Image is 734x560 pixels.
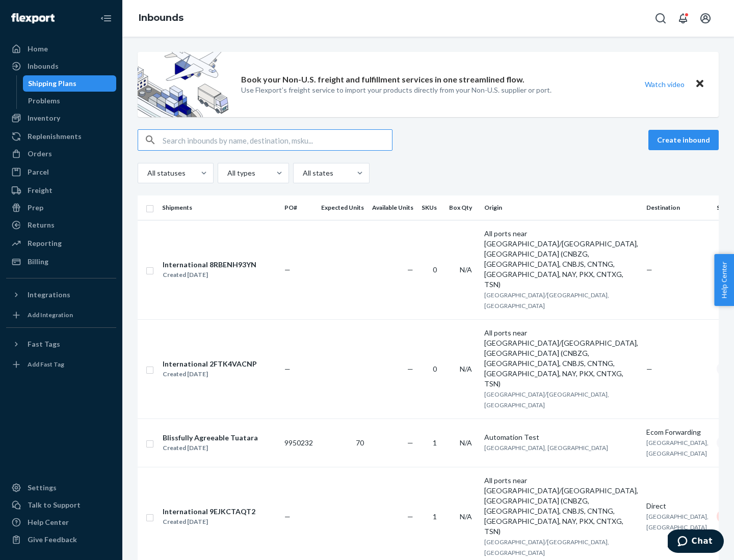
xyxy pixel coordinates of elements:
button: Talk to Support [6,497,116,513]
input: All states [302,168,303,178]
div: Billing [28,257,48,267]
span: [GEOGRAPHIC_DATA], [GEOGRAPHIC_DATA] [484,444,608,452]
th: Box Qty [445,195,480,220]
div: Add Integration [28,311,73,319]
a: Problems [23,93,117,109]
span: 0 [433,365,437,373]
a: Freight [6,182,116,199]
th: Expected Units [317,195,368,220]
span: — [284,265,291,274]
td: 9950232 [280,418,317,467]
span: [GEOGRAPHIC_DATA]/[GEOGRAPHIC_DATA], [GEOGRAPHIC_DATA] [484,291,609,310]
span: — [646,265,652,274]
span: 0 [433,265,437,274]
button: Fast Tags [6,336,116,352]
div: Created [DATE] [163,443,258,453]
a: Orders [6,146,116,162]
span: — [284,512,291,521]
div: Give Feedback [28,535,77,545]
div: Ecom Forwarding [646,427,709,437]
span: — [407,512,413,521]
div: Created [DATE] [163,517,255,527]
div: Automation Test [484,432,638,442]
a: Parcel [6,164,116,180]
button: Open notifications [673,8,693,29]
a: Settings [6,480,116,496]
div: International 8RBENH93YN [163,260,256,270]
span: N/A [460,365,472,373]
div: Replenishments [28,131,82,142]
div: International 2FTK4VACNP [163,359,257,369]
div: Returns [28,220,55,230]
input: Search inbounds by name, destination, msku... [163,130,392,150]
button: Watch video [638,77,691,92]
a: Reporting [6,235,116,251]
a: Shipping Plans [23,75,117,92]
div: Orders [28,149,52,159]
div: Talk to Support [28,500,81,510]
button: Give Feedback [6,531,116,548]
div: All ports near [GEOGRAPHIC_DATA]/[GEOGRAPHIC_DATA], [GEOGRAPHIC_DATA] (CNBZG, [GEOGRAPHIC_DATA], ... [484,229,638,290]
a: Add Fast Tag [6,356,116,373]
div: Problems [28,96,60,106]
p: Book your Non-U.S. freight and fulfillment services in one streamlined flow. [241,74,525,86]
span: N/A [460,265,472,274]
th: SKUs [417,195,445,220]
span: — [646,365,652,373]
th: Shipments [158,195,280,220]
span: — [284,365,291,373]
th: Available Units [368,195,417,220]
ol: breadcrumbs [130,4,192,33]
span: [GEOGRAPHIC_DATA]/[GEOGRAPHIC_DATA], [GEOGRAPHIC_DATA] [484,538,609,556]
a: Help Center [6,514,116,530]
button: Help Center [714,254,734,306]
div: Help Center [28,517,69,527]
div: Fast Tags [28,339,60,349]
div: Inbounds [28,61,59,71]
button: Close [693,77,706,92]
a: Inbounds [139,12,183,23]
button: Open Search Box [650,8,671,29]
div: Direct [646,501,709,511]
span: N/A [460,438,472,447]
div: Add Fast Tag [28,360,64,369]
div: Created [DATE] [163,270,256,280]
a: Home [6,41,116,57]
button: Create inbound [648,130,719,150]
span: — [407,438,413,447]
a: Add Integration [6,307,116,323]
img: Flexport logo [11,13,55,23]
div: Created [DATE] [163,369,257,379]
button: Close Navigation [96,8,116,29]
div: Freight [28,185,53,195]
div: All ports near [GEOGRAPHIC_DATA]/[GEOGRAPHIC_DATA], [GEOGRAPHIC_DATA] (CNBZG, [GEOGRAPHIC_DATA], ... [484,475,638,537]
span: [GEOGRAPHIC_DATA]/[GEOGRAPHIC_DATA], [GEOGRAPHIC_DATA] [484,390,609,409]
span: — [407,265,413,274]
div: Home [28,44,48,54]
div: Parcel [28,167,49,177]
a: Inventory [6,110,116,126]
span: [GEOGRAPHIC_DATA], [GEOGRAPHIC_DATA] [646,439,709,457]
div: Prep [28,203,43,213]
div: Settings [28,483,57,493]
a: Billing [6,254,116,270]
div: All ports near [GEOGRAPHIC_DATA]/[GEOGRAPHIC_DATA], [GEOGRAPHIC_DATA] (CNBZG, [GEOGRAPHIC_DATA], ... [484,328,638,389]
div: International 9EJKCTAQT2 [163,507,255,517]
span: N/A [460,512,472,521]
th: Destination [642,195,713,220]
iframe: Opens a widget where you can chat to one of our agents [668,529,724,555]
a: Prep [6,200,116,216]
span: 1 [433,438,437,447]
div: Integrations [28,290,70,300]
span: 1 [433,512,437,521]
span: — [407,365,413,373]
th: PO# [280,195,317,220]
p: Use Flexport’s freight service to import your products directly from your Non-U.S. supplier or port. [241,85,552,95]
div: Blissfully Agreeable Tuatara [163,433,258,443]
div: Shipping Plans [28,78,76,89]
span: 70 [356,438,364,447]
span: [GEOGRAPHIC_DATA], [GEOGRAPHIC_DATA] [646,513,709,531]
input: All statuses [146,168,147,178]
